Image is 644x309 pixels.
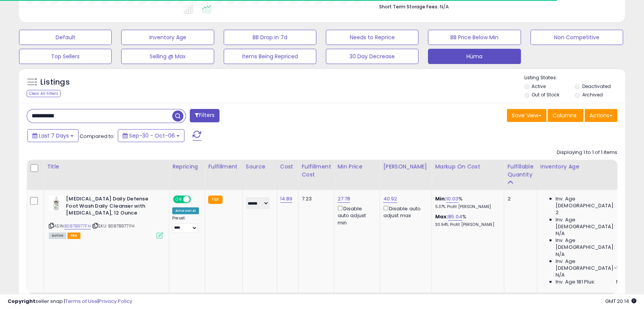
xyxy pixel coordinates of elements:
[557,149,617,156] div: Displaying 1 to 1 of 1 items
[40,77,70,88] h5: Listings
[556,258,625,272] span: Inv. Age [DEMOGRAPHIC_DATA]-180:
[280,195,293,203] a: 14.89
[507,163,533,179] div: Fulfillable Quantity
[379,3,439,10] b: Short Term Storage Fees:
[301,163,331,179] div: Fulfillment Cost
[556,237,625,251] span: Inv. Age [DEMOGRAPHIC_DATA]:
[246,163,274,171] div: Source
[556,272,565,279] span: N/A
[66,195,159,219] b: [MEDICAL_DATA] Daily Defense Foot Wash Daily Cleanser with [MEDICAL_DATA], 12 Ounce
[224,49,316,64] button: Items Being Repriced
[49,195,64,211] img: 41sL9KtPdIL._SL40_.jpg
[435,195,446,202] b: Min:
[8,298,132,305] div: seller snap | |
[585,109,617,122] button: Actions
[172,207,199,214] div: Amazon AI
[65,298,98,305] a: Terms of Use
[27,129,78,142] button: Last 7 Days
[448,213,462,221] a: 85.04
[435,163,501,171] div: Markup on Cost
[49,195,163,238] div: ASIN:
[383,195,397,203] a: 40.92
[121,30,214,45] button: Inventory Age
[432,160,504,190] th: The percentage added to the cost of goods (COGS) that forms the calculator for Min & Max prices.
[172,216,199,233] div: Preset:
[39,132,69,139] span: Last 7 Days
[507,109,546,122] button: Save View
[446,195,458,203] a: 10.03
[190,196,202,203] span: OFF
[428,49,521,64] button: Hüma
[530,30,623,45] button: Non Competitive
[383,204,426,219] div: Disable auto adjust max
[172,163,202,171] div: Repricing
[27,90,61,97] div: Clear All Filters
[548,109,583,122] button: Columns
[8,298,35,305] strong: Copyright
[532,83,546,90] label: Active
[280,163,295,171] div: Cost
[616,279,625,285] span: N/A
[435,213,498,227] div: %
[224,30,316,45] button: BB Drop in 7d
[19,30,112,45] button: Default
[242,160,277,190] th: CSV column name: cust_attr_1_Source
[47,163,166,171] div: Title
[190,109,219,122] button: Filters
[556,195,625,209] span: Inv. Age [DEMOGRAPHIC_DATA]:
[556,251,565,258] span: N/A
[337,163,376,171] div: Min Price
[553,112,577,119] span: Columns
[208,163,239,171] div: Fulfillment
[582,91,603,98] label: Archived
[556,279,596,285] span: Inv. Age 181 Plus:
[435,195,498,210] div: %
[326,49,418,64] button: 30 Day Decrease
[540,163,628,171] div: Inventory Age
[524,74,625,82] p: Listing States:
[99,298,132,305] a: Privacy Policy
[337,204,374,226] div: Disable auto adjust min
[129,132,175,139] span: Sep-30 - Oct-06
[49,232,66,239] span: All listings currently available for purchase on Amazon
[118,129,184,142] button: Sep-30 - Oct-06
[582,83,611,90] label: Deactivated
[556,216,625,230] span: Inv. Age [DEMOGRAPHIC_DATA]:
[337,195,350,203] a: 27.78
[435,204,498,210] p: 5.37% Profit [PERSON_NAME]
[64,223,91,229] a: B08TB977FH
[326,30,418,45] button: Needs to Reprice
[92,223,135,229] span: | SKU: B08TB977FH
[532,91,559,98] label: Out of Stock
[383,163,428,171] div: [PERSON_NAME]
[507,195,531,202] div: 2
[301,195,328,202] div: 7.23
[121,49,214,64] button: Selling @ Max
[556,230,565,237] span: N/A
[435,222,498,227] p: 30.94% Profit [PERSON_NAME]
[435,213,448,220] b: Max:
[174,196,183,203] span: ON
[605,298,636,305] span: 2025-10-14 20:14 GMT
[67,232,80,239] span: FBA
[428,30,521,45] button: BB Price Below Min
[440,3,449,10] span: N/A
[80,133,115,140] span: Compared to:
[556,209,559,216] span: 2
[208,195,222,204] small: FBA
[19,49,112,64] button: Top Sellers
